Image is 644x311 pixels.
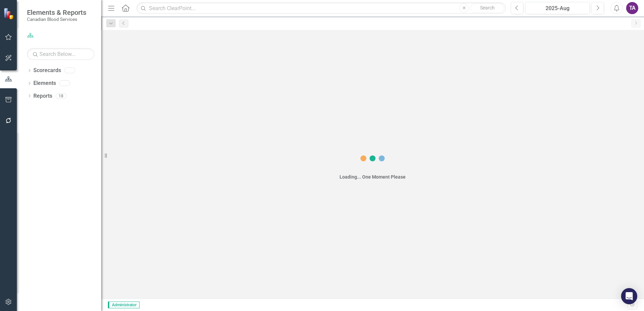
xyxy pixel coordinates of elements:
div: 2025-Aug [528,4,587,12]
button: 2025-Aug [525,2,590,14]
div: 18 [56,93,66,99]
img: ClearPoint Strategy [3,8,15,20]
a: Reports [33,92,52,100]
input: Search Below... [27,48,94,60]
div: Loading... One Moment Please [340,174,406,180]
small: Canadian Blood Services [27,17,86,22]
input: Search ClearPoint... [137,2,506,14]
div: Open Intercom Messenger [621,288,637,304]
button: TA [626,2,638,14]
button: Search [470,3,504,13]
a: Scorecards [33,67,61,74]
a: Elements [33,80,56,87]
span: Elements & Reports [27,8,86,17]
span: Search [480,5,495,10]
span: Administrator [108,302,140,308]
